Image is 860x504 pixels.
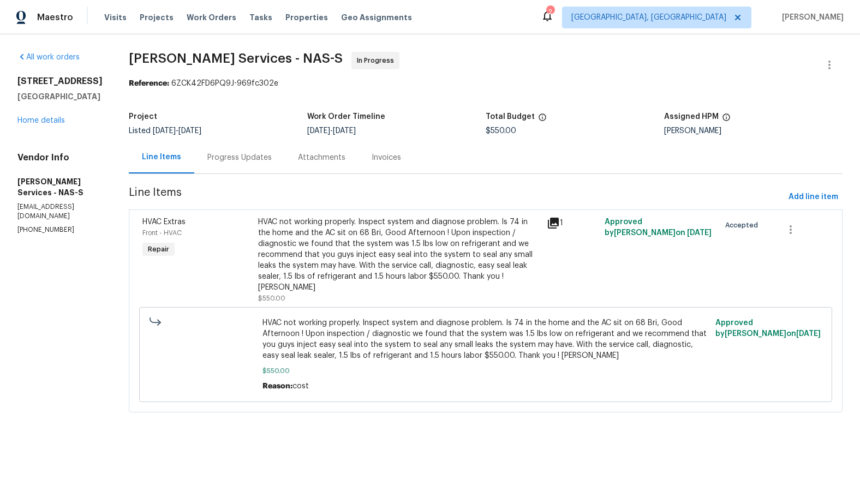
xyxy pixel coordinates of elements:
button: Add line item [784,187,843,207]
span: The total cost of line items that have been proposed by Opendoor. This sum includes line items th... [538,113,547,127]
h5: [PERSON_NAME] Services - NAS-S [17,176,103,198]
div: Progress Updates [207,152,272,163]
span: [GEOGRAPHIC_DATA], [GEOGRAPHIC_DATA] [571,12,726,23]
span: Visits [104,12,127,23]
span: [DATE] [796,330,821,338]
div: HVAC not working properly. Inspect system and diagnose problem. Is 74 in the home and the AC sit ... [258,217,540,293]
span: In Progress [357,55,398,66]
span: Front - HVAC [142,230,182,236]
span: Projects [140,12,174,23]
span: cost [292,382,309,390]
h5: Total Budget [486,113,535,121]
span: Work Orders [187,12,236,23]
span: Approved by [PERSON_NAME] on [605,218,712,237]
h4: Vendor Info [17,152,103,163]
div: Invoices [372,152,401,163]
span: Approved by [PERSON_NAME] on [715,319,821,338]
b: Reference: [129,80,169,87]
span: HVAC Extras [142,218,186,226]
span: HVAC not working properly. Inspect system and diagnose problem. Is 74 in the home and the AC sit ... [262,317,708,361]
h5: Work Order Timeline [307,113,385,121]
span: - [307,127,356,135]
span: [DATE] [153,127,176,135]
div: Attachments [298,152,345,163]
span: Maestro [37,12,73,23]
div: 1 [547,217,598,230]
div: 6ZCK42FD6PQ9J-969fc302e [129,78,843,89]
span: [PERSON_NAME] Services - NAS-S [129,52,343,65]
span: - [153,127,201,135]
span: Geo Assignments [341,12,412,23]
span: Reason: [262,382,292,390]
div: [PERSON_NAME] [664,127,843,135]
a: All work orders [17,53,80,61]
span: Properties [285,12,328,23]
span: Add line item [789,190,838,204]
a: Home details [17,117,65,124]
span: Listed [129,127,201,135]
h5: [GEOGRAPHIC_DATA] [17,91,103,102]
div: Line Items [142,152,181,163]
h5: Assigned HPM [664,113,719,121]
h5: Project [129,113,157,121]
span: $550.00 [258,295,285,302]
h2: [STREET_ADDRESS] [17,76,103,87]
span: [PERSON_NAME] [778,12,844,23]
p: [EMAIL_ADDRESS][DOMAIN_NAME] [17,202,103,221]
p: [PHONE_NUMBER] [17,225,103,235]
span: [DATE] [307,127,330,135]
span: [DATE] [333,127,356,135]
div: 2 [546,7,554,17]
span: Line Items [129,187,784,207]
span: Accepted [725,220,762,231]
span: $550.00 [486,127,516,135]
span: Tasks [249,14,272,21]
span: [DATE] [178,127,201,135]
span: The hpm assigned to this work order. [722,113,731,127]
span: [DATE] [687,229,712,237]
span: Repair [144,244,174,255]
span: $550.00 [262,365,708,376]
